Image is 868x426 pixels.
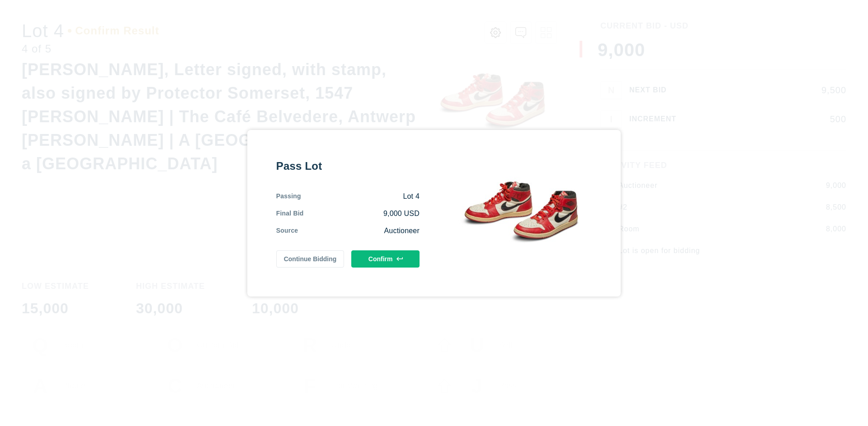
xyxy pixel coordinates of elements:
[276,191,301,201] div: Passing
[276,159,420,173] div: Pass Lot
[351,250,420,268] button: Confirm
[276,250,344,268] button: Continue Bidding
[276,209,304,219] div: Final Bid
[304,209,420,219] div: 9,000 USD
[276,226,298,236] div: Source
[301,191,420,201] div: Lot 4
[298,226,420,236] div: Auctioneer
